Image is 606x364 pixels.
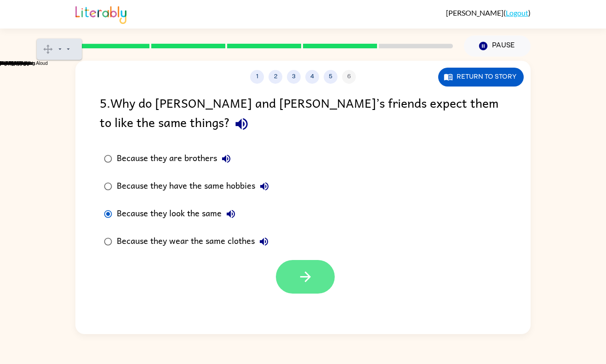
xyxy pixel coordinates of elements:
span: [PERSON_NAME] [446,8,503,17]
a: Logout [506,8,528,17]
div: Because they have the same hobbies [117,177,274,196]
button: 1 [250,70,264,84]
button: Because they look the same [222,205,240,223]
gw-toolbardropdownbutton: Talk&Type [65,48,72,53]
div: ( ) [446,8,531,17]
button: Pause [464,35,531,57]
gw-toolbardropdownbutton: Prediction [57,48,65,53]
div: 5 . Why do [PERSON_NAME] and [PERSON_NAME]’s friends expect them to like the same things? [100,93,506,136]
button: 2 [269,70,282,84]
button: 5 [324,70,337,84]
button: Because they wear the same clothes [255,232,273,251]
div: Because they wear the same clothes [117,232,273,251]
div: Because they look the same [117,205,240,223]
img: Literably [75,4,126,24]
div: Because they are brothers [117,150,235,168]
button: Return to story [438,68,524,87]
button: 4 [305,70,319,84]
button: Because they are brothers [217,150,235,168]
button: Because they have the same hobbies [255,177,274,196]
button: 3 [287,70,301,84]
